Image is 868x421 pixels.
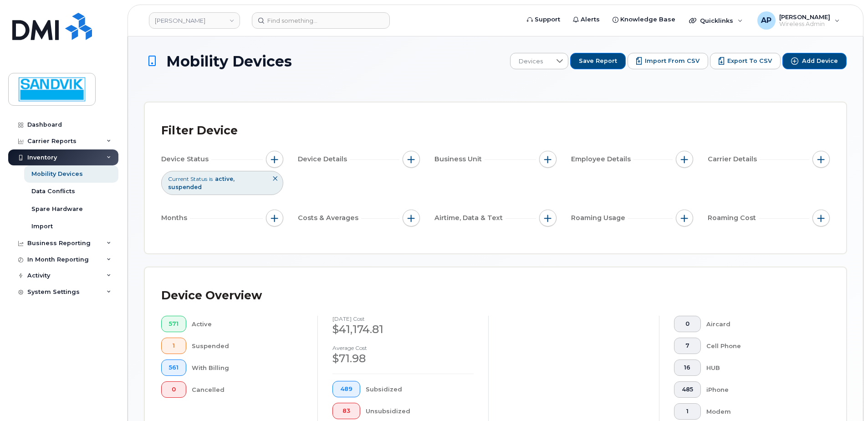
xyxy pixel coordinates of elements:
button: 489 [332,381,360,397]
div: Active [192,316,303,332]
h4: [DATE] cost [332,316,474,322]
button: Import from CSV [628,53,708,69]
div: iPhone [706,381,816,398]
span: Device Status [161,154,211,164]
span: Export to CSV [727,57,772,65]
div: Device Overview [161,284,262,308]
span: Employee Details [571,154,633,164]
button: 1 [674,403,701,420]
div: Modem [706,403,816,420]
div: HUB [706,359,816,376]
div: Cell Phone [706,338,816,354]
div: Cancelled [192,381,303,398]
button: Add Device [782,53,847,69]
div: $41,174.81 [332,322,474,337]
span: 1 [682,408,693,415]
span: 83 [340,407,352,415]
button: 1 [161,338,186,354]
span: 489 [340,385,352,393]
button: 485 [674,381,701,398]
span: Add Device [802,57,838,65]
span: is [209,175,213,183]
div: $71.98 [332,351,474,366]
span: Device Details [298,154,350,164]
span: Import from CSV [645,57,700,65]
h4: Average cost [332,345,474,351]
div: With Billing [192,359,303,376]
button: 7 [674,338,701,354]
button: 561 [161,359,186,376]
button: 83 [332,403,360,419]
div: Suspended [192,338,303,354]
span: active [215,175,235,182]
span: suspended [168,184,202,190]
span: Roaming Cost [708,213,759,223]
div: Unsubsidized [366,403,474,419]
span: Carrier Details [708,154,760,164]
span: Roaming Usage [571,213,628,223]
span: 485 [682,386,693,393]
span: Airtime, Data & Text [434,213,505,223]
button: 571 [161,316,186,332]
div: Aircard [706,316,816,332]
span: Current Status [168,175,207,183]
div: Filter Device [161,119,238,143]
button: Save Report [570,53,626,69]
button: 16 [674,359,701,376]
button: Export to CSV [710,53,781,69]
span: 0 [169,386,179,393]
span: 7 [682,342,693,349]
span: 561 [169,364,179,371]
span: 571 [169,320,179,328]
span: 1 [169,342,179,349]
span: Business Unit [434,154,485,164]
span: 16 [682,364,693,371]
div: Subsidized [366,381,474,397]
span: Costs & Averages [298,213,361,223]
button: 0 [161,381,186,398]
span: Mobility Devices [166,53,292,69]
button: 0 [674,316,701,332]
span: Save Report [579,57,617,65]
span: Months [161,213,190,223]
span: 0 [682,320,693,328]
span: Devices [511,53,551,70]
